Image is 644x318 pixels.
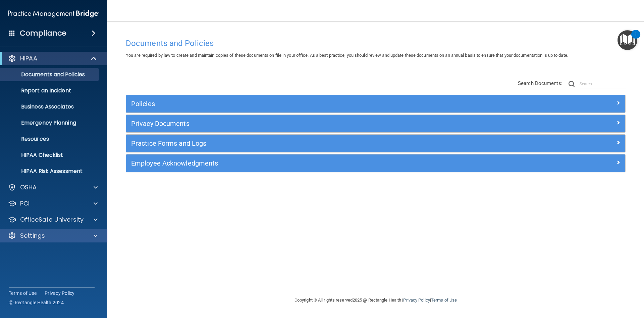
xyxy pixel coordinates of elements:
[635,34,637,43] div: 1
[45,290,75,297] a: Privacy Policy
[4,71,96,78] p: Documents and Policies
[4,87,96,94] p: Report an Incident
[8,7,99,20] img: PMB logo
[131,158,620,169] a: Employee Acknowledgments
[131,98,620,109] a: Policies
[131,160,495,167] h5: Employee Acknowledgments
[20,54,37,62] p: HIPAA
[131,138,620,149] a: Practice Forms and Logs
[4,136,96,142] p: Resources
[20,232,45,240] p: Settings
[8,232,98,240] a: Settings
[4,152,96,158] p: HIPAA Checklist
[618,30,637,50] button: Open Resource Center, 1 new notification
[4,168,96,175] p: HIPAA Risk Assessment
[580,79,626,89] input: Search
[20,199,30,208] p: PCI
[518,80,562,86] span: Search Documents:
[20,29,66,38] h4: Compliance
[4,120,96,126] p: Emergency Planning
[131,100,495,107] h5: Policies
[20,183,37,191] p: OSHA
[126,39,626,48] h4: Documents and Policies
[8,183,98,191] a: OSHA
[131,120,495,127] h5: Privacy Documents
[4,103,96,110] p: Business Associates
[403,298,430,303] a: Privacy Policy
[8,199,98,208] a: PCI
[9,299,64,306] span: Ⓒ Rectangle Health 2024
[253,289,498,311] div: Copyright © All rights reserved 2025 @ Rectangle Health | |
[8,216,98,224] a: OfficeSafe University
[431,298,457,303] a: Terms of Use
[131,118,620,129] a: Privacy Documents
[126,53,568,58] span: You are required by law to create and maintain copies of these documents on file in your office. ...
[569,81,575,87] img: ic-search.3b580494.png
[20,216,84,224] p: OfficeSafe University
[131,140,495,147] h5: Practice Forms and Logs
[8,54,97,62] a: HIPAA
[9,290,37,297] a: Terms of Use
